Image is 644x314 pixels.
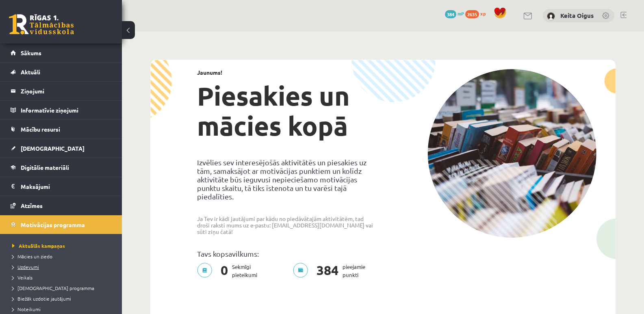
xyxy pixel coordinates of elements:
[21,82,112,100] legend: Ziņojumi
[21,221,85,228] span: Motivācijas programma
[445,10,464,17] a: 384 mP
[12,253,114,260] a: Mācies un ziedo
[21,145,85,152] span: [DEMOGRAPHIC_DATA]
[12,295,71,302] span: Biežāk uzdotie jautājumi
[11,177,112,196] a: Maksājumi
[12,305,114,313] a: Noteikumi
[12,274,33,281] span: Veikals
[12,285,94,291] span: [DEMOGRAPHIC_DATA] programma
[11,215,112,234] a: Motivācijas programma
[21,68,40,76] span: Aktuāli
[21,177,112,196] legend: Maksājumi
[11,139,112,158] a: [DEMOGRAPHIC_DATA]
[21,101,112,119] legend: Informatīvie ziņojumi
[445,10,456,18] span: 384
[11,158,112,177] a: Digitālie materiāli
[197,263,262,279] p: Sekmīgi pieteikumi
[11,196,112,215] a: Atzīmes
[12,274,114,281] a: Veikals
[197,215,377,235] p: Ja Tev ir kādi jautājumi par kādu no piedāvātajām aktivitātēm, tad droši raksti mums uz e-pastu: ...
[197,81,377,141] h1: Piesakies un mācies kopā
[217,263,232,279] span: 0
[12,242,114,249] a: Aktuālās kampaņas
[11,82,112,100] a: Ziņojumi
[11,63,112,81] a: Aktuāli
[465,10,490,17] a: 2635 xp
[12,264,39,270] span: Uzdevumi
[21,49,41,56] span: Sākums
[458,10,464,17] span: mP
[12,306,41,312] span: Noteikumi
[21,164,69,171] span: Digitālie materiāli
[12,243,65,249] span: Aktuālās kampaņas
[197,69,222,76] strong: Jaunums!
[197,158,377,201] p: Izvēlies sev interesējošās aktivitātēs un piesakies uz tām, samaksājot ar motivācijas punktiem un...
[11,120,112,139] a: Mācību resursi
[11,43,112,62] a: Sākums
[293,263,370,279] p: pieejamie punkti
[547,12,555,20] img: Keita Oigus
[560,11,594,19] a: Keita Oigus
[312,263,343,279] span: 384
[12,284,114,292] a: [DEMOGRAPHIC_DATA] programma
[480,10,486,17] span: xp
[427,69,596,238] img: campaign-image-1c4f3b39ab1f89d1fca25a8facaab35ebc8e40cf20aedba61fd73fb4233361ac.png
[12,263,114,271] a: Uzdevumi
[465,10,479,18] span: 2635
[9,14,74,35] a: Rīgas 1. Tālmācības vidusskola
[197,249,377,258] p: Tavs kopsavilkums:
[21,202,43,209] span: Atzīmes
[12,253,52,260] span: Mācies un ziedo
[12,295,114,302] a: Biežāk uzdotie jautājumi
[21,126,60,133] span: Mācību resursi
[11,101,112,119] a: Informatīvie ziņojumi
